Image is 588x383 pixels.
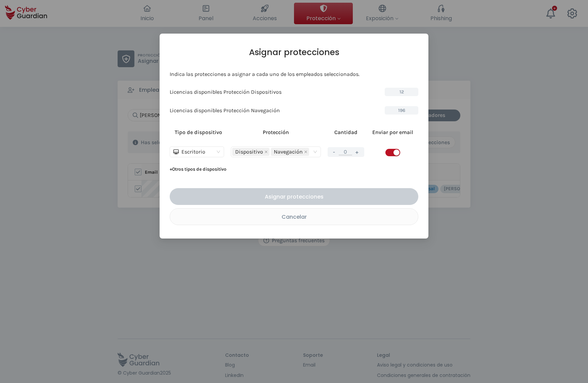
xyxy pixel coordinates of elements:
[232,148,269,156] span: Dispositivo
[264,150,268,154] span: close
[170,89,282,95] p: Licencias disponibles Protección Dispositivos
[271,148,309,156] span: Navegación
[368,125,418,140] th: Enviar por email
[235,148,263,156] span: Dispositivo
[385,88,418,96] span: 12
[170,107,280,114] p: Licencias disponibles Protección Navegación
[170,208,418,225] button: Cancelar
[170,125,227,140] th: Tipo de dispositivo
[324,125,368,140] th: Cantidad
[385,106,418,115] span: 196
[274,148,303,156] span: Navegación
[170,47,418,57] h2: Asignar protecciones
[170,164,226,175] button: Add other device types
[304,150,307,154] span: close
[175,213,413,221] div: Cancelar
[353,148,361,156] button: +
[227,125,324,140] th: Protección
[170,71,418,78] p: Indica las protecciones a asignar a cada uno de los empleados seleccionados.
[331,148,338,156] button: -
[173,147,214,157] div: Escritorio
[175,193,413,201] div: Asignar protecciones
[170,188,418,205] button: Asignar protecciones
